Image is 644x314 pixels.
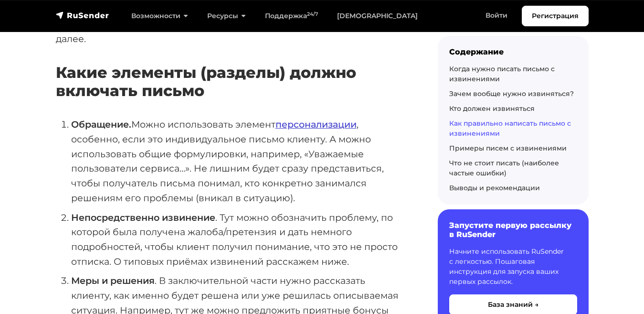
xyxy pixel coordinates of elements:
a: Примеры писем с извинениями [449,144,567,152]
a: Выводы и рекомендации [449,184,540,192]
a: Регистрация [522,6,589,26]
a: [DEMOGRAPHIC_DATA] [327,6,427,26]
a: Как правильно написать письмо с извинениями [449,119,571,138]
strong: Меры и решения [71,275,155,286]
a: Зачем вообще нужно извиняться? [449,89,574,98]
a: Войти [476,6,517,25]
img: RuSender [56,11,109,20]
strong: Непосредственно извинение [71,212,215,223]
sup: 24/7 [307,11,318,17]
div: Содержание [449,47,577,56]
a: Ресурсы [198,6,255,26]
a: Поддержка24/7 [255,6,327,26]
a: Кто должен извиняться [449,104,535,113]
li: Можно использовать элемент , особенно, если это индивидуальное письмо клиенту. А можно использова... [71,117,407,205]
a: персонализации [275,119,357,130]
a: Возможности [122,6,198,26]
strong: Обращение. [71,119,131,130]
li: . Тут можно обозначить проблему, по которой была получена жалоба/претензия и дать немного подробн... [71,210,407,269]
h6: Запустите первую рассылку в RuSender [449,221,577,239]
p: Начните использовать RuSender с легкостью. Пошаговая инструкция для запуска ваших первых рассылок. [449,247,577,287]
h3: Какие элементы (разделы) должно включать письмо [56,64,407,100]
a: Что не стоит писать (наиболее частые ошибки) [449,159,559,177]
a: Когда нужно писать письмо с извинениями [449,65,555,83]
